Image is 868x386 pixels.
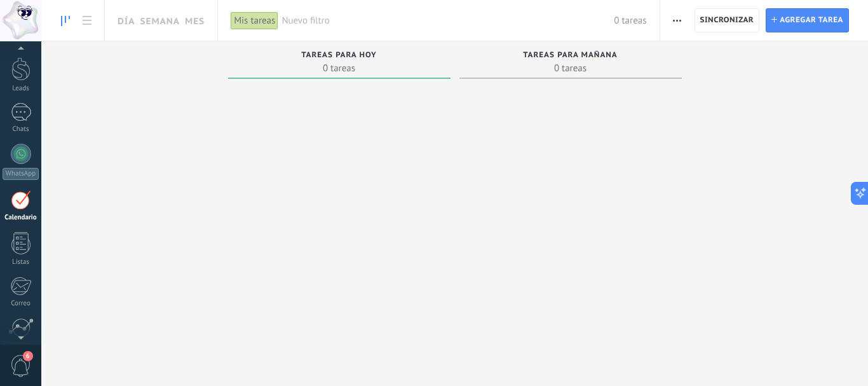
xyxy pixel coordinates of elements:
span: Tareas para mañana [523,51,618,60]
span: 0 tareas [466,62,675,74]
button: Agregar tarea [766,8,849,32]
span: 0 tareas [234,62,444,74]
div: Leads [3,85,39,93]
span: 6 [23,351,33,361]
span: Tareas para hoy [301,51,377,60]
span: Sincronizar [700,17,754,24]
span: 0 tareas [614,15,646,27]
div: Calendario [3,214,39,222]
div: Listas [3,258,39,266]
span: Nuevo filtro [281,15,614,27]
a: To-do list [76,8,98,33]
span: Agregar tarea [780,9,843,32]
button: Sincronizar [695,8,760,32]
div: Tareas para mañana [466,51,675,62]
a: To-do line [55,8,76,33]
button: Más [668,8,686,32]
div: WhatsApp [3,168,39,180]
div: Mis tareas [231,11,278,30]
div: Tareas para hoy [234,51,444,62]
div: Chats [3,125,39,134]
div: Correo [3,300,39,308]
